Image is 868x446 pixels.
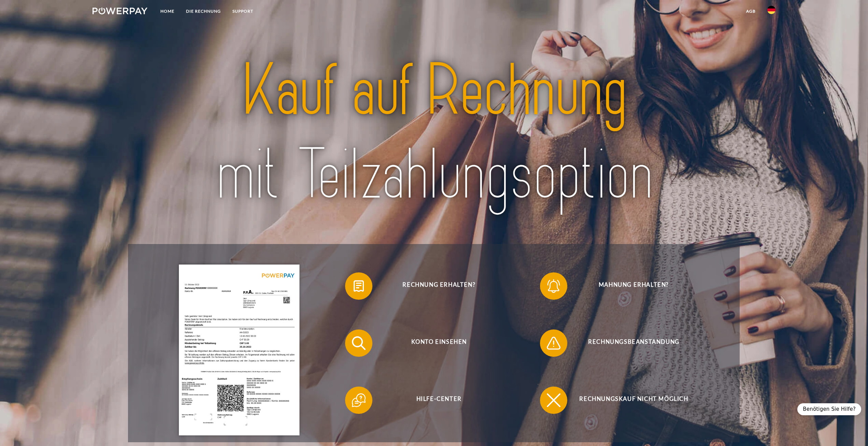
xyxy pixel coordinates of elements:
span: Hilfe-Center [355,387,523,414]
button: Konto einsehen [345,329,523,357]
img: qb_bell.svg [545,278,562,295]
button: Mahnung erhalten? [540,272,717,300]
button: Rechnungskauf nicht möglich [540,387,717,414]
a: Home [155,5,180,17]
a: SUPPORT [227,5,259,17]
span: Rechnungskauf nicht möglich [550,387,717,414]
button: Rechnung erhalten? [345,272,523,300]
button: Hilfe-Center [345,387,523,414]
span: Rechnung erhalten? [355,272,523,300]
span: Mahnung erhalten? [550,272,717,300]
span: Rechnungsbeanstandung [550,329,717,357]
img: qb_search.svg [350,335,367,352]
img: title-powerpay_de.svg [163,45,704,221]
img: qb_warning.svg [545,335,562,352]
div: Benötigen Sie Hilfe? [797,403,861,415]
img: qb_help.svg [350,392,367,409]
img: logo-powerpay-white.svg [93,8,147,14]
img: de [767,6,775,14]
img: qb_close.svg [545,392,562,409]
img: single_invoice_powerpay_de.jpg [179,265,299,435]
span: Konto einsehen [355,329,523,357]
a: agb [740,5,762,17]
img: qb_bill.svg [350,278,367,295]
a: DIE RECHNUNG [180,5,227,17]
button: Rechnungsbeanstandung [540,329,717,357]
